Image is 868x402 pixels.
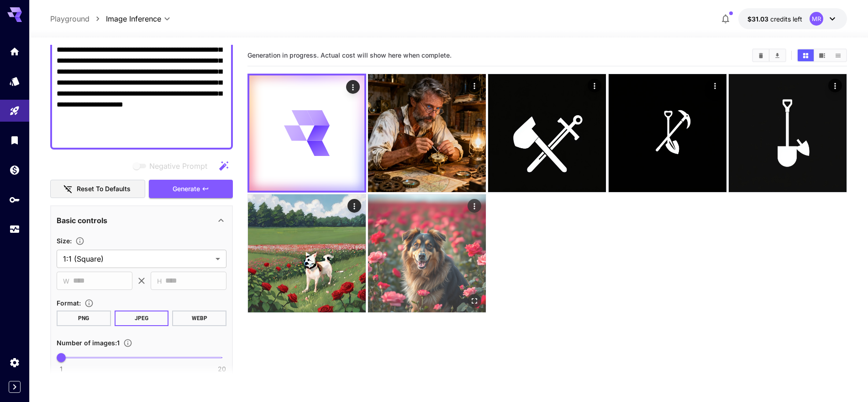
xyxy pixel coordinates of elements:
div: API Keys [9,194,20,205]
div: Actions [828,79,842,92]
div: Usage [9,222,20,233]
div: Actions [468,199,481,213]
div: Open in fullscreen [468,294,481,308]
div: Playground [9,105,20,117]
div: Settings [9,357,20,368]
span: Negative Prompt [149,161,207,172]
div: Actions [468,79,481,92]
span: Generation in progress. Actual cost will show here when complete. [247,51,452,59]
img: 9k= [248,194,366,312]
span: W [63,276,69,286]
p: Basic controls [57,215,107,226]
div: Actions [346,80,360,94]
div: MR [810,12,823,26]
div: Home [9,46,20,57]
img: 2Q== [368,194,486,312]
div: Actions [347,199,361,213]
button: Download All [769,49,785,61]
span: Size : [57,237,72,245]
img: 2Q== [368,74,486,192]
button: Specify how many images to generate in a single request. Each image generation will be charged se... [120,338,136,348]
button: $31.03302MR [738,8,847,29]
button: JPEG [115,311,169,326]
div: $31.03302 [747,14,802,24]
div: Actions [588,79,602,92]
button: Show media in list view [830,49,846,61]
button: Show media in grid view [798,49,814,61]
button: PNG [57,311,111,326]
img: 2Q== [609,74,726,192]
span: H [157,276,162,286]
span: 1:1 (Square) [63,253,212,264]
span: $31.03 [747,15,770,23]
a: Playground [50,13,89,24]
button: Expand sidebar [9,381,21,393]
span: Number of images : 1 [57,339,120,347]
button: Clear All [753,49,769,61]
span: credits left [770,15,802,23]
span: Format : [57,299,81,307]
button: Show media in video view [814,49,830,61]
div: Basic controls [57,209,226,231]
button: Choose the file format for the output image. [81,299,97,308]
button: Reset to defaults [50,180,145,198]
div: Actions [708,79,722,92]
div: Clear AllDownload All [752,48,786,62]
span: Image Inference [106,13,161,24]
nav: breadcrumb [50,13,106,24]
div: Models [9,75,20,87]
button: Adjust the dimensions of the generated image by specifying its width and height in pixels, or sel... [72,236,88,246]
span: Generate [173,183,200,195]
div: Wallet [9,164,20,176]
button: WEBP [172,311,226,326]
img: 9k= [729,74,847,192]
div: Library [9,134,20,146]
img: 9k= [488,74,606,192]
button: Generate [149,180,233,198]
span: Negative prompts are not compatible with the selected model. [131,160,215,172]
div: Show media in grid viewShow media in video viewShow media in list view [797,48,847,62]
